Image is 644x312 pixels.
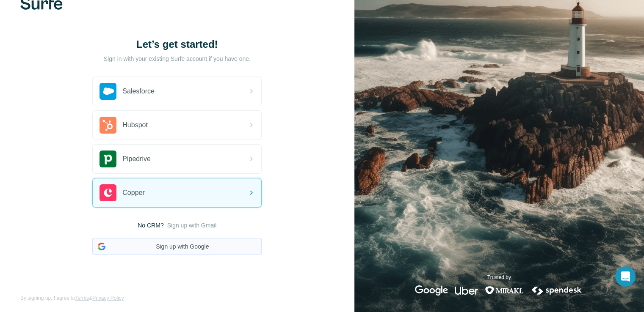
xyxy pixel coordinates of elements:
span: No CRM? [138,221,163,230]
a: Privacy Policy [92,295,124,301]
img: hubspot's logo [100,117,116,134]
img: mirakl's logo [485,285,524,296]
button: Sign up with Google [92,238,262,255]
span: Hubspot [122,120,148,130]
span: Pipedrive [122,154,151,164]
div: Open Intercom Messenger [615,266,636,287]
span: By signing up, I agree to & [20,294,124,302]
button: Sign up with Gmail [167,221,217,230]
img: salesforce's logo [100,83,116,100]
p: Trusted by [487,274,511,281]
img: pipedrive's logo [100,151,116,167]
p: Sign in with your existing Surfe account if you have one. [104,55,251,63]
h1: Let’s get started! [92,38,262,51]
span: Copper [122,188,144,198]
a: Terms [75,295,89,301]
img: uber's logo [455,285,478,296]
img: google's logo [415,285,448,296]
span: Salesforce [122,86,155,96]
img: spendesk's logo [531,285,583,296]
img: copper's logo [100,184,116,201]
